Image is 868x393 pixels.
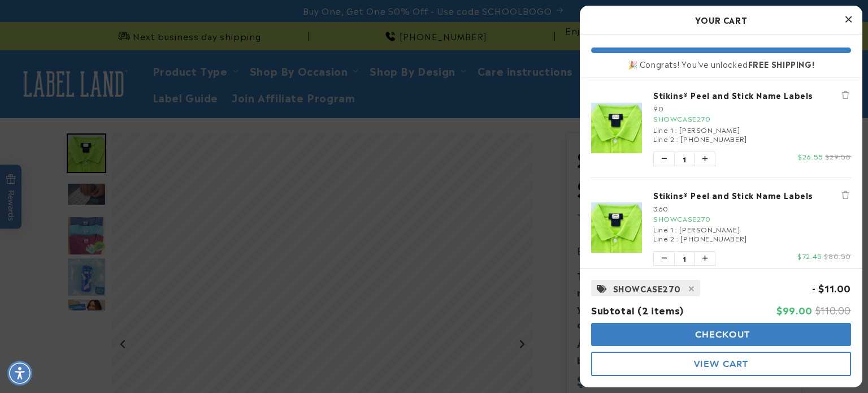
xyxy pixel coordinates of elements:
[798,151,823,161] span: $26.55
[812,281,851,295] span: - $11.00
[679,124,740,135] span: [PERSON_NAME]
[674,152,695,166] span: 1
[695,252,715,265] button: Increase quantity of Stikins® Peel and Stick Name Labels
[653,113,851,125] div: SHOWCASE270
[654,152,674,166] button: Decrease quantity of Stikins® Peel and Stick Name Labels
[776,303,813,317] span: $99.00
[591,323,851,346] button: cart
[675,124,678,135] span: :
[840,11,857,28] button: Close Cart
[676,233,679,243] span: :
[591,178,851,278] li: product
[653,124,674,135] span: Line 1
[680,133,747,144] span: [PHONE_NUMBER]
[653,89,851,101] a: Stikins® Peel and Stick Name Labels
[815,303,851,317] span: Previous price was $110.00
[840,189,851,201] button: Remove Stikins® Peel and Stick Name Labels
[591,11,851,28] h2: Your Cart
[653,224,674,234] span: Line 1
[824,251,851,261] span: Previous price was $80.50
[7,361,32,386] div: Accessibility Menu
[674,252,695,265] span: 1
[653,103,851,113] div: 90
[675,224,678,234] span: :
[613,281,681,295] span: SHOWCASE270
[679,224,740,234] span: [PERSON_NAME]
[591,102,642,153] img: Stikins® Peel and Stick Name Labels
[797,251,822,261] span: $72.45
[591,202,642,253] img: Stikins® Peel and Stick Name Labels
[653,204,851,213] div: 360
[653,189,851,201] a: Stikins® Peel and Stick Name Labels
[840,89,851,101] button: Remove Stikins® Peel and Stick Name Labels
[654,252,674,265] button: Decrease quantity of Stikins® Peel and Stick Name Labels
[695,152,715,166] button: Increase quantity of Stikins® Peel and Stick Name Labels
[680,233,747,243] span: [PHONE_NUMBER]
[825,151,851,161] span: Previous price was $29.50
[694,359,748,369] span: View Cart
[748,58,814,70] b: FREE SHIPPING!
[692,329,750,340] span: Checkout
[653,133,675,144] span: Line 2
[591,303,684,317] span: Subtotal (2 items)
[591,78,851,178] li: product
[676,133,679,144] span: :
[591,352,851,376] button: cart
[591,59,851,69] div: 🎉 Congrats! You've unlocked
[9,303,143,336] iframe: Sign Up via Text for Offers
[653,233,675,243] span: Line 2
[653,213,851,225] div: SHOWCASE270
